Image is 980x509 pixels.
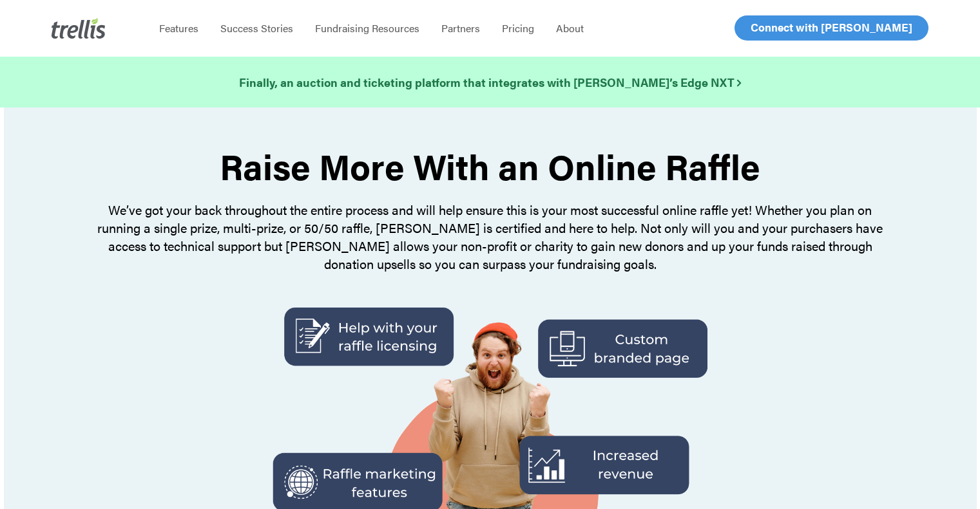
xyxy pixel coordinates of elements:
strong: Raise More With an Online Raffle [220,140,760,190]
a: Partners [430,22,491,35]
a: Connect with [PERSON_NAME] [735,15,928,41]
span: Fundraising Resources [315,21,419,35]
a: Features [148,22,209,35]
span: Partners [441,21,480,35]
span: Features [159,21,198,35]
img: Trellis [52,18,106,39]
a: Pricing [491,22,545,35]
a: Finally, an auction and ticketing platform that integrates with [PERSON_NAME]’s Edge NXT [239,73,741,91]
a: About [545,22,595,35]
strong: Finally, an auction and ticketing platform that integrates with [PERSON_NAME]’s Edge NXT [239,74,741,90]
a: Fundraising Resources [304,22,430,35]
span: We’ve got your back throughout the entire process and will help ensure this is your most successf... [97,200,883,273]
span: Connect with [PERSON_NAME] [751,19,912,35]
a: Success Stories [209,22,304,35]
span: Success Stories [220,21,293,35]
span: About [556,21,584,35]
span: Pricing [502,21,534,35]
